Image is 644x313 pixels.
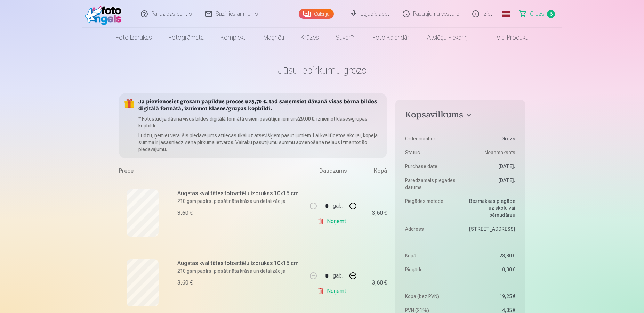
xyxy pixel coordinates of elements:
[405,177,457,191] dt: Paredzamais piegādes datums
[359,167,387,178] div: Kopā
[405,198,457,219] dt: Piegādes metode
[372,281,387,285] div: 3,60 €
[307,167,359,178] div: Daudzums
[251,99,266,105] b: 5,70 €
[405,293,457,300] dt: Kopā (bez PVN)
[298,116,314,122] b: 29,00 €
[464,135,515,142] dd: Grozs
[547,10,555,18] span: 6
[138,115,381,129] p: * Fotostudija dāvina visus bildes digitālā formātā visiem pasūtījumiem virs , izniemot klases/gru...
[405,225,457,232] dt: Address
[405,135,457,142] dt: Order number
[292,28,327,47] a: Krūzes
[177,267,303,274] p: 210 gsm papīrs, piesātināta krāsa un detalizācija
[405,252,457,259] dt: Kopā
[464,163,515,170] dd: [DATE].
[333,198,343,214] div: gab.
[317,214,349,228] a: Noņemt
[464,225,515,232] dd: [STREET_ADDRESS]
[177,209,193,217] div: 3,60 €
[177,259,303,267] h6: Augstas kvalitātes fotoattēlu izdrukas 10x15 cm
[464,293,515,300] dd: 19,25 €
[160,28,212,47] a: Fotogrāmata
[317,284,349,298] a: Noņemt
[484,149,515,156] span: Neapmaksāts
[419,28,477,47] a: Atslēgu piekariņi
[464,266,515,273] dd: 0,00 €
[477,28,537,47] a: Visi produkti
[405,163,457,170] dt: Purchase date
[177,198,303,205] p: 210 gsm papīrs, piesātināta krāsa un detalizācija
[107,28,160,47] a: Foto izdrukas
[212,28,255,47] a: Komplekti
[464,198,515,219] dd: Bezmaksas piegāde uz skolu vai bērnudārzu
[464,177,515,191] dd: [DATE].
[530,10,544,18] span: Grozs
[177,189,303,198] h6: Augstas kvalitātes fotoattēlu izdrukas 10x15 cm
[364,28,419,47] a: Foto kalendāri
[177,279,193,287] div: 3,60 €
[138,132,381,153] p: Lūdzu, ņemiet vērā: šis piedāvājums attiecas tikai uz atsevišķiem pasūtījumiem. Lai kvalificētos ...
[85,3,125,25] img: /fa1
[405,149,457,156] dt: Status
[405,110,515,122] button: Kopsavilkums
[405,266,457,273] dt: Piegāde
[138,99,381,113] h5: Ja pievienosiet grozam papildus preces uz , tad saņemsiet dāvanā visas bērna bildes digitālā form...
[464,252,515,259] dd: 23,30 €
[299,9,334,19] a: Galerija
[255,28,292,47] a: Magnēti
[119,167,307,178] div: Prece
[333,267,343,284] div: gab.
[327,28,364,47] a: Suvenīri
[119,64,525,76] h1: Jūsu iepirkumu grozs
[372,211,387,215] div: 3,60 €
